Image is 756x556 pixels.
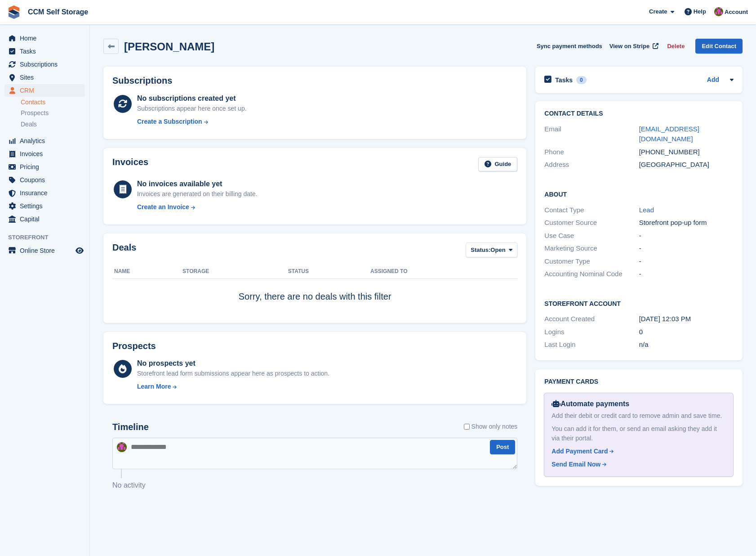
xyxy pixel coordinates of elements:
[551,460,600,469] div: Send Email Now
[639,147,734,157] div: [PHONE_NUMBER]
[4,244,85,257] a: menu
[544,314,639,324] div: Account Created
[137,117,247,126] a: Create a Subscription
[4,32,85,45] a: menu
[639,256,734,267] div: -
[544,218,639,228] div: Customer Source
[714,7,723,16] img: Tracy St Clair
[7,5,21,19] img: stora-icon-8386f47178a22dfd0bd8f6a31ec36ba5ce8667c1dd55bd0f319d3a0aa187defe.svg
[20,213,74,225] span: Capital
[544,160,639,170] div: Address
[464,422,518,431] label: Show only notes
[551,399,726,409] div: Automate payments
[466,242,517,257] button: Status: Open
[639,206,654,214] a: Lead
[544,269,639,279] div: Accounting Nominal Code
[137,369,329,378] div: Storefront lead form submissions appear here as prospects to action.
[4,58,85,71] a: menu
[695,39,743,54] a: Edit Contact
[21,108,85,118] a: Prospects
[20,45,74,58] span: Tasks
[24,4,92,19] a: CCM Self Storage
[137,189,258,199] div: Invoices are generated on their billing date.
[544,327,639,337] div: Logins
[551,424,726,443] div: You can add it for them, or send an email asking they add it via their portal.
[4,71,85,84] a: menu
[112,422,149,432] h2: Timeline
[20,58,74,71] span: Subscriptions
[112,480,517,491] p: No activity
[537,39,602,54] button: Sync payment methods
[20,148,74,160] span: Invoices
[20,71,74,84] span: Sites
[639,160,734,170] div: [GEOGRAPHIC_DATA]
[4,45,85,58] a: menu
[239,291,391,301] span: Sorry, there are no deals with this filter
[609,42,649,51] span: View on Stripe
[544,110,734,117] h2: Contact Details
[20,32,74,45] span: Home
[639,314,734,324] div: [DATE] 12:03 PM
[21,109,49,117] span: Prospects
[639,327,734,337] div: 0
[21,120,37,129] span: Deals
[663,39,688,54] button: Delete
[8,233,89,242] span: Storefront
[551,447,722,456] a: Add Payment Card
[555,76,573,84] h2: Tasks
[20,135,74,147] span: Analytics
[649,7,667,16] span: Create
[137,117,202,126] div: Create a Subscription
[4,174,85,186] a: menu
[4,84,85,97] a: menu
[544,243,639,254] div: Marketing Source
[544,256,639,267] div: Customer Type
[606,39,660,54] a: View on Stripe
[370,265,517,279] th: Assigned to
[544,205,639,215] div: Contact Type
[639,269,734,279] div: -
[21,120,85,129] a: Deals
[490,246,505,255] span: Open
[471,246,490,255] span: Status:
[112,157,148,172] h2: Invoices
[639,218,734,228] div: Storefront pop-up form
[4,161,85,173] a: menu
[182,265,288,279] th: Storage
[20,244,74,257] span: Online Store
[137,179,258,189] div: No invoices available yet
[551,411,726,421] div: Add their debit or credit card to remove admin and save time.
[112,341,156,351] h2: Prospects
[20,200,74,212] span: Settings
[725,8,748,17] span: Account
[20,84,74,97] span: CRM
[544,340,639,350] div: Last Login
[576,76,587,84] div: 0
[4,187,85,199] a: menu
[639,340,734,350] div: n/a
[137,104,247,113] div: Subscriptions appear here once set up.
[639,243,734,254] div: -
[544,231,639,241] div: Use Case
[124,40,214,53] h2: [PERSON_NAME]
[478,157,518,172] a: Guide
[137,202,258,212] a: Create an Invoice
[4,213,85,225] a: menu
[639,125,699,143] a: [EMAIL_ADDRESS][DOMAIN_NAME]
[112,242,136,259] h2: Deals
[544,378,734,386] h2: Payment cards
[4,148,85,160] a: menu
[137,382,171,391] div: Learn More
[137,358,329,369] div: No prospects yet
[112,265,182,279] th: Name
[544,124,639,144] div: Email
[112,76,517,86] h2: Subscriptions
[544,147,639,157] div: Phone
[639,231,734,241] div: -
[288,265,370,279] th: Status
[21,98,85,107] a: Contacts
[694,7,706,16] span: Help
[74,245,85,256] a: Preview store
[117,442,127,452] img: Tracy St Clair
[4,200,85,212] a: menu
